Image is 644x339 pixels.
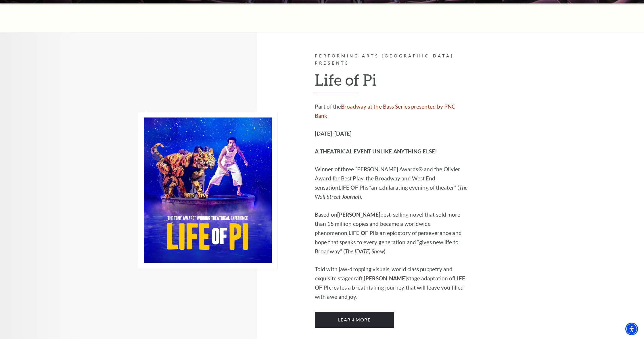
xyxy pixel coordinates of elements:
[315,70,469,94] h2: Life of Pi
[138,112,277,269] img: Performing Arts Fort Worth Presents
[315,53,469,67] p: Performing Arts [GEOGRAPHIC_DATA] Presents
[337,211,380,218] strong: [PERSON_NAME]
[315,210,469,256] p: Based on best-selling novel that sold more than 15 million copies and became a worldwide phenomen...
[625,323,638,335] div: Accessibility Menu
[364,275,407,282] strong: [PERSON_NAME]
[348,230,375,236] strong: LIFE OF PI
[315,130,352,137] strong: [DATE]-[DATE]
[315,102,469,120] p: Part of the
[315,312,394,328] a: Learn More Life of Pi
[315,148,437,155] strong: A THEATRICAL EVENT UNLIKE ANYTHING ELSE!
[315,103,456,119] a: Broadway at the Bass Series presented by PNC Bank
[338,184,365,191] strong: LIFE OF PI
[345,248,384,255] em: The [DATE] Show
[315,265,469,301] p: Told with jaw-dropping visuals, world class puppetry and exquisite stagecraft, stage adaptation o...
[315,165,469,201] p: Winner of three [PERSON_NAME] Awards® and the Olivier Award for Best Play, the Broadway and West ...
